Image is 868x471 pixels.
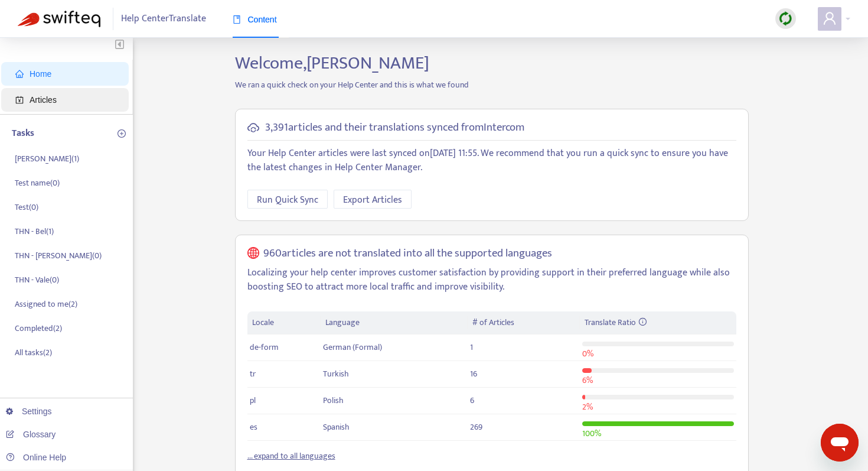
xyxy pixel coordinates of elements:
span: 16 [470,367,477,381]
button: Export Articles [334,190,412,209]
span: 6 % [582,373,593,387]
img: sync.dc5367851b00ba804db3.png [778,11,793,26]
span: 1 [470,340,473,354]
iframe: Button to launch messaging window [821,424,859,462]
span: global [247,247,259,261]
span: 100 % [582,427,601,440]
span: plus-circle [118,129,126,138]
span: de-form [250,340,279,354]
p: We ran a quick check on your Help Center and this is what we found [226,79,758,91]
h5: 960 articles are not translated into all the supported languages [263,247,552,261]
th: Language [321,311,467,334]
p: THN - [PERSON_NAME] ( 0 ) [15,249,102,262]
p: Test ( 0 ) [15,201,38,213]
a: ... expand to all languages [247,449,335,463]
span: Spanish [323,420,350,434]
span: cloud-sync [247,122,259,134]
p: Assigned to me ( 2 ) [15,298,77,310]
span: Turkish [323,367,349,381]
span: 269 [470,420,482,434]
span: Home [30,69,51,79]
span: 6 [470,394,474,407]
p: Localizing your help center improves customer satisfaction by providing support in their preferre... [247,266,736,294]
p: THN - Vale ( 0 ) [15,274,59,286]
p: THN - Bel ( 1 ) [15,225,54,238]
span: German (Formal) [323,340,382,354]
span: Help Center Translate [121,8,206,30]
span: Run Quick Sync [257,193,318,207]
p: Test name ( 0 ) [15,177,60,189]
p: Completed ( 2 ) [15,322,62,334]
span: 2 % [582,400,593,414]
span: user [823,11,837,25]
p: All tasks ( 2 ) [15,346,52,359]
span: Welcome, [PERSON_NAME] [235,48,429,78]
h5: 3,391 articles and their translations synced from Intercom [265,121,524,135]
th: # of Articles [468,311,580,334]
span: Export Articles [343,193,402,207]
a: Glossary [6,430,56,439]
span: Polish [323,394,344,407]
a: Settings [6,407,52,416]
span: 0 % [582,347,593,360]
p: [PERSON_NAME] ( 1 ) [15,152,79,165]
span: pl [250,394,256,407]
span: Content [233,15,277,24]
span: book [233,15,241,24]
p: Your Help Center articles were last synced on [DATE] 11:55 . We recommend that you run a quick sy... [247,147,736,175]
span: es [250,420,257,434]
button: Run Quick Sync [247,190,328,209]
span: home [15,70,24,78]
img: Swifteq [18,11,100,27]
th: Locale [247,311,321,334]
span: tr [250,367,256,381]
span: Articles [30,95,57,105]
div: Translate Ratio [585,316,731,329]
p: Tasks [12,126,34,141]
span: account-book [15,96,24,104]
a: Online Help [6,453,66,462]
